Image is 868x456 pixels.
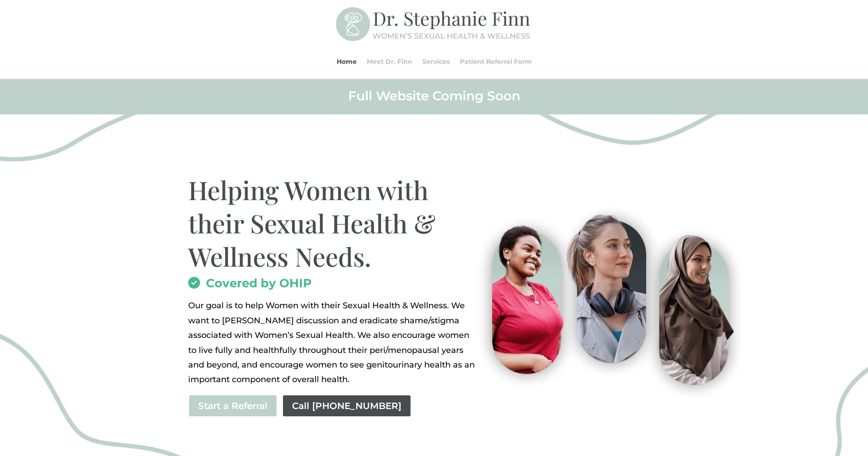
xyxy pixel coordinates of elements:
[467,202,749,397] img: Visit-Pleasure-MD-Ontario-Women-Sexual-Health-and-Wellness
[188,298,478,387] p: Our goal is to help Women with their Sexual Health & Wellness. We want to [PERSON_NAME] discussio...
[460,44,532,79] a: Patient Referral Form
[337,44,357,79] a: Home
[188,88,680,109] h2: Full Website Coming Soon
[188,173,478,277] h1: Helping Women with their Sexual Health & Wellness Needs.
[188,277,478,294] h2: Covered by OHIP
[367,44,412,79] a: Meet Dr. Finn
[188,298,478,387] div: Page 1
[188,394,277,417] a: Start a Referral
[422,44,450,79] a: Services
[282,394,411,417] a: Call [PHONE_NUMBER]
